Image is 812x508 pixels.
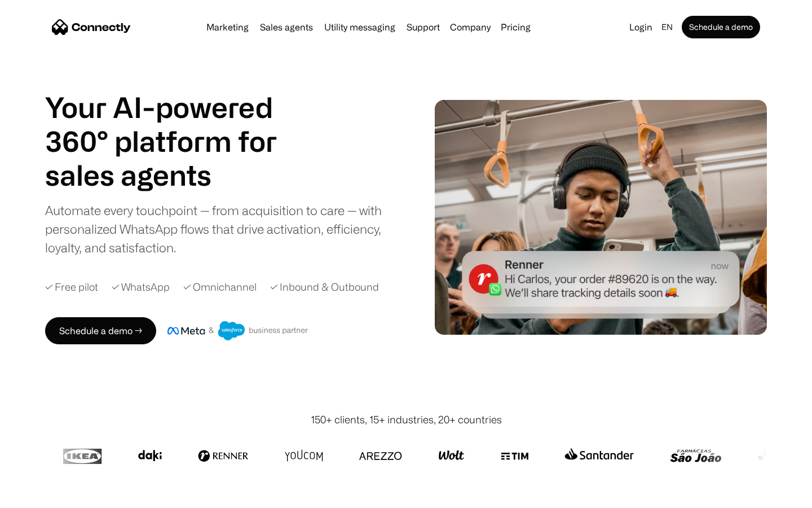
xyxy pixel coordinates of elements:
[270,279,379,295] div: ✓ Inbound & Outbound
[661,19,673,35] div: en
[255,23,317,32] a: Sales agents
[45,201,400,257] div: Automate every touchpoint — from acquisition to care — with personalized WhatsApp flows that driv...
[45,158,304,192] h1: sales agents
[45,279,98,295] div: ✓ Free pilot
[167,321,308,340] img: Meta and Salesforce business partner badge.
[202,23,253,32] a: Marketing
[45,317,156,344] a: Schedule a demo →
[496,23,535,32] a: Pricing
[183,279,257,295] div: ✓ Omnichannel
[625,19,657,35] a: Login
[320,23,400,32] a: Utility messaging
[112,279,170,295] div: ✓ WhatsApp
[682,16,760,38] a: Schedule a demo
[450,19,491,35] div: Company
[45,90,304,158] h1: Your AI-powered 360° platform for
[311,412,502,427] div: 150+ clients, 15+ industries, 20+ countries
[23,488,68,504] ul: Language list
[402,23,444,32] a: Support
[11,487,68,504] aside: Language selected: English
